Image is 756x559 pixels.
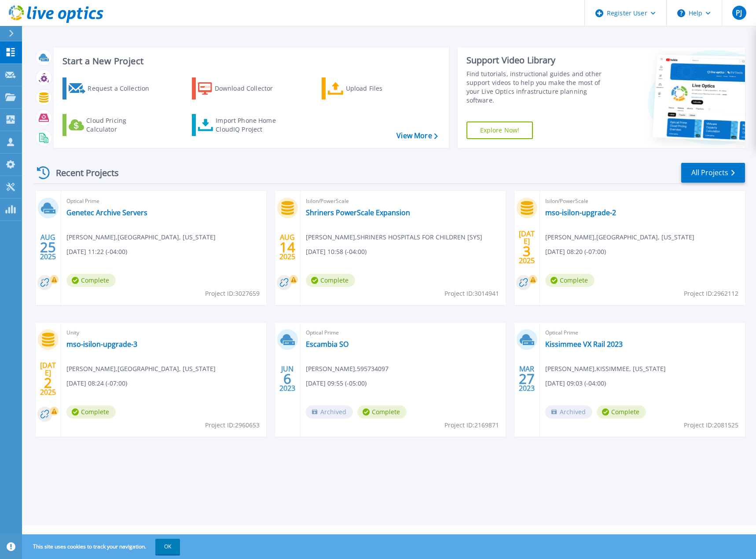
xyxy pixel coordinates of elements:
[306,208,410,217] a: Shriners PowerScale Expansion
[466,121,533,139] a: Explore Now!
[86,116,157,134] div: Cloud Pricing Calculator
[545,364,666,374] span: [PERSON_NAME] , KISSIMMEE, [US_STATE]
[396,132,437,140] a: View More
[279,243,295,251] span: 14
[518,363,535,395] div: MAR 2023
[306,379,367,388] span: [DATE] 09:55 (-05:00)
[40,363,56,395] div: [DATE] 2025
[66,379,127,388] span: [DATE] 08:24 (-07:00)
[306,274,355,287] span: Complete
[66,232,216,242] span: [PERSON_NAME] , [GEOGRAPHIC_DATA], [US_STATE]
[545,379,606,388] span: [DATE] 09:03 (-04:00)
[357,405,407,419] span: Complete
[444,420,499,430] span: Project ID: 2169871
[66,364,216,374] span: [PERSON_NAME] , [GEOGRAPHIC_DATA], [US_STATE]
[518,231,535,263] div: [DATE] 2025
[684,289,738,298] span: Project ID: 2962112
[62,77,161,99] a: Request a Collection
[215,80,285,97] div: Download Collector
[62,114,161,136] a: Cloud Pricing Calculator
[306,247,367,257] span: [DATE] 10:58 (-04:00)
[736,9,742,16] span: PJ
[283,375,291,382] span: 6
[545,196,740,206] span: Isilon/PowerScale
[545,328,740,338] span: Optical Prime
[306,364,389,374] span: [PERSON_NAME] , 595734097
[519,375,535,382] span: 27
[306,340,349,349] a: Escambia SO
[545,208,616,217] a: mso-isilon-upgrade-2
[66,247,127,257] span: [DATE] 11:22 (-04:00)
[279,363,296,395] div: JUN 2023
[597,405,646,419] span: Complete
[545,274,595,287] span: Complete
[66,340,137,349] a: mso-isilon-upgrade-3
[523,247,531,255] span: 3
[192,77,290,99] a: Download Collector
[24,539,180,555] span: This site uses cookies to track your navigation.
[322,77,420,99] a: Upload Files
[306,405,353,419] span: Archived
[205,289,260,298] span: Project ID: 3027659
[306,196,500,206] span: Isilon/PowerScale
[155,539,180,555] button: OK
[346,80,416,97] div: Upload Files
[66,208,147,217] a: Genetec Archive Servers
[44,379,52,386] span: 2
[545,405,592,419] span: Archived
[66,405,116,419] span: Complete
[40,243,56,251] span: 25
[444,289,499,298] span: Project ID: 3014941
[545,340,623,349] a: Kissimmee VX Rail 2023
[40,231,56,263] div: AUG 2025
[66,328,261,338] span: Unity
[279,231,296,263] div: AUG 2025
[466,55,612,66] div: Support Video Library
[88,80,158,97] div: Request a Collection
[216,116,284,134] div: Import Phone Home CloudIQ Project
[66,274,116,287] span: Complete
[34,162,131,184] div: Recent Projects
[62,56,437,66] h3: Start a New Project
[466,70,612,105] div: Find tutorials, instructional guides and other support videos to help you make the most of your L...
[66,196,261,206] span: Optical Prime
[205,420,260,430] span: Project ID: 2960653
[684,420,738,430] span: Project ID: 2081525
[306,232,482,242] span: [PERSON_NAME] , SHRINERS HOSPITALS FOR CHILDREN [SYS]
[306,328,500,338] span: Optical Prime
[545,232,694,242] span: [PERSON_NAME] , [GEOGRAPHIC_DATA], [US_STATE]
[545,247,606,257] span: [DATE] 08:20 (-07:00)
[681,163,745,183] a: All Projects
